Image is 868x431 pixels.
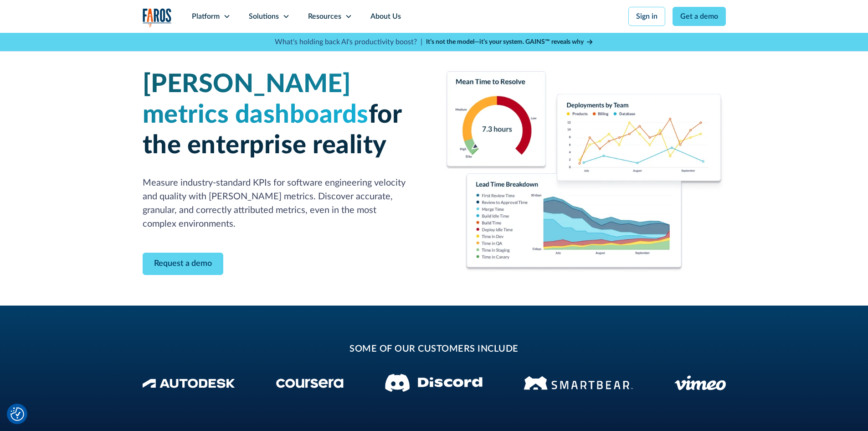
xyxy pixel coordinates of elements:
[249,11,279,22] div: Solutions
[10,407,24,421] button: Cookie Settings
[276,379,344,388] img: Coursera Logo
[143,69,423,161] h1: for the enterprise reality
[143,8,172,27] img: Logo of the analytics and reporting company Faros.
[385,374,483,392] img: Discord logo
[426,37,594,47] a: It’s not the model—it’s your system. GAINS™ reveals why
[674,375,726,390] img: Vimeo logo
[143,253,223,275] a: Contact Modal
[192,11,220,22] div: Platform
[143,72,369,128] span: [PERSON_NAME] metrics dashboards
[673,7,726,26] a: Get a demo
[10,407,24,421] img: Revisit consent button
[275,36,422,47] p: What's holding back AI's productivity boost? |
[143,8,172,27] a: home
[143,379,235,388] img: Autodesk Logo
[445,71,726,273] img: Dora Metrics Dashboard
[143,176,423,231] p: Measure industry-standard KPIs for software engineering velocity and quality with [PERSON_NAME] m...
[628,7,665,26] a: Sign in
[426,39,584,45] strong: It’s not the model—it’s your system. GAINS™ reveals why
[216,342,653,356] h2: some of our customers include
[308,11,341,22] div: Resources
[524,374,633,391] img: Smartbear Logo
